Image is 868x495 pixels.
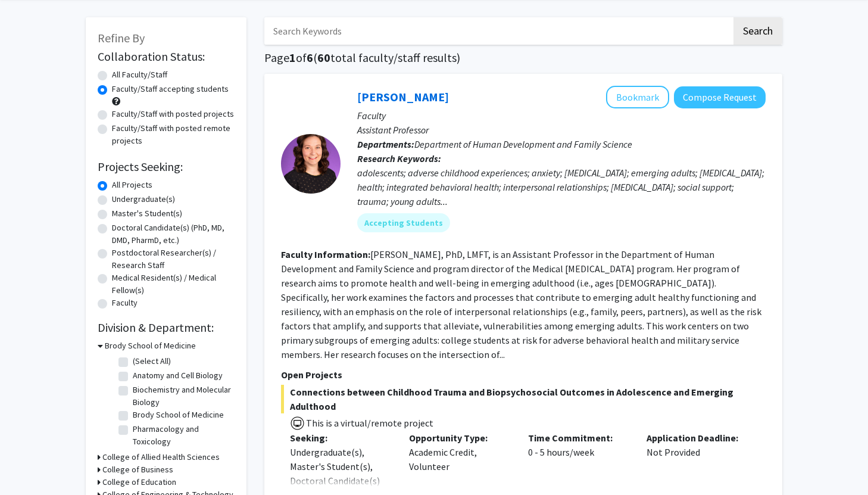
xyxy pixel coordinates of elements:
[305,417,433,429] span: This is a virtual/remote project
[357,166,766,208] div: adolescents; adverse childhood experiences; anxiety; [MEDICAL_DATA]; emerging adults; [MEDICAL_DA...
[606,86,669,108] button: Add Kayla Fitzke to Bookmarks
[264,17,732,45] input: Search Keywords
[105,340,196,352] h3: Brody School of Medicine
[133,355,171,368] label: (Select All)
[281,368,766,382] p: Open Projects
[102,451,220,463] h3: College of Allied Health Sciences
[528,431,629,445] p: Time Commitment:
[133,423,232,448] label: Pharmacology and Toxicology
[357,123,766,137] p: Assistant Professor
[102,463,173,476] h3: College of Business
[112,179,152,191] label: All Projects
[264,51,782,65] h1: Page of ( total faculty/staff results)
[281,248,370,260] b: Faculty Information:
[357,138,414,150] b: Departments:
[112,207,182,220] label: Master's Student(s)
[112,83,229,95] label: Faculty/Staff accepting students
[647,431,748,445] p: Application Deadline:
[112,272,235,297] label: Medical Resident(s) / Medical Fellow(s)
[98,49,235,64] h2: Collaboration Status:
[357,152,441,164] b: Research Keywords:
[290,431,391,445] p: Seeking:
[112,108,234,120] label: Faculty/Staff with posted projects
[112,69,167,81] label: All Faculty/Staff
[112,222,235,247] label: Doctoral Candidate(s) (PhD, MD, DMD, PharmD, etc.)
[674,86,766,108] button: Compose Request to Kayla Fitzke
[98,30,145,45] span: Refine By
[133,409,224,421] label: Brody School of Medicine
[133,369,223,382] label: Anatomy and Cell Biology
[133,384,232,409] label: Biochemistry and Molecular Biology
[112,193,175,206] label: Undergraduate(s)
[289,50,296,65] span: 1
[307,50,313,65] span: 6
[357,108,766,123] p: Faculty
[281,385,766,413] span: Connections between Childhood Trauma and Biopsychosocial Outcomes in Adolescence and Emerging Adu...
[112,122,235,147] label: Faculty/Staff with posted remote projects
[102,476,176,488] h3: College of Education
[112,297,138,309] label: Faculty
[733,17,782,45] button: Search
[409,431,510,445] p: Opportunity Type:
[357,89,449,104] a: [PERSON_NAME]
[317,50,330,65] span: 60
[414,138,632,150] span: Department of Human Development and Family Science
[98,320,235,335] h2: Division & Department:
[357,213,450,232] mat-chip: Accepting Students
[98,160,235,174] h2: Projects Seeking:
[281,248,761,360] fg-read-more: [PERSON_NAME], PhD, LMFT, is an Assistant Professor in the Department of Human Development and Fa...
[9,441,51,486] iframe: Chat
[112,247,235,272] label: Postdoctoral Researcher(s) / Research Staff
